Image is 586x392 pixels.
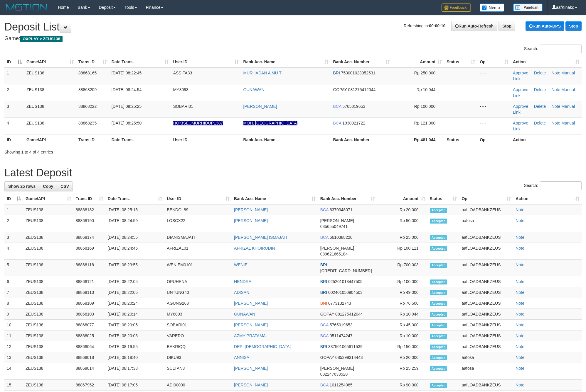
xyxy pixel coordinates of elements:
td: 1 [4,204,23,215]
span: BRI [320,279,327,284]
a: Note [516,383,524,387]
span: SOBARI01 [173,104,193,109]
a: Note [516,207,524,212]
td: AFRIZAL01 [164,243,232,260]
th: User ID [171,134,241,145]
span: OXPLAY > ZEUS138 [20,36,63,42]
a: ADISAN [234,290,249,295]
a: Delete [534,87,546,92]
td: 8 [4,298,23,309]
td: aafLOADBANKZEUS [459,320,513,330]
td: 88868014 [73,363,105,380]
th: Action: activate to sort column ascending [513,193,582,204]
th: Op [477,134,511,145]
td: Rp 50,000 [377,215,427,232]
span: Copy 085655049741 to clipboard [320,224,348,229]
td: WENIEM0101 [164,260,232,276]
td: ZEUS138 [23,232,73,243]
span: Nama rekening ada tanda titik/strip, harap diedit [173,121,223,125]
td: DIANISMAJATI [164,232,232,243]
th: Bank Acc. Number: activate to sort column ascending [318,193,377,204]
span: Show 25 rows [8,184,36,189]
td: ZEUS138 [23,204,73,215]
span: Rp 250,000 [414,71,435,75]
span: Copy 002401050904503 to clipboard [328,290,363,295]
a: Delete [534,104,546,109]
td: Rp 25,259 [377,363,427,380]
td: AGUNG263 [164,298,232,309]
td: 88868103 [73,309,105,320]
td: 3 [4,232,23,243]
span: Rp 100,000 [414,104,435,109]
th: Trans ID: activate to sort column ascending [76,57,109,67]
td: 88868025 [73,330,105,341]
th: Amount: activate to sort column ascending [392,57,444,67]
td: ZEUS138 [23,363,73,380]
td: ZEUS138 [24,101,76,117]
span: Accepted [430,334,447,339]
td: 88868121 [73,276,105,287]
td: ZEUS138 [24,84,76,101]
a: Note [552,104,560,109]
td: DIKU93 [164,352,232,363]
span: BCA [320,207,329,212]
td: ZEUS138 [23,243,73,260]
th: ID: activate to sort column descending [4,193,23,204]
td: BAKRIQQ [164,341,232,352]
a: MURHADAN A MU T [243,71,282,75]
span: [DATE] 08:24:54 [112,87,142,92]
span: Copy 5765019653 to clipboard [342,104,365,109]
td: SULTAN3 [164,363,232,380]
span: Copy 081275412044 to clipboard [335,312,363,316]
a: Note [516,218,524,223]
td: - - - [477,84,511,101]
td: aafosa [459,215,513,232]
span: BCA [320,235,329,240]
td: 5 [4,260,23,276]
td: 4 [4,243,23,260]
td: ZEUS138 [23,276,73,287]
a: Delete [534,71,546,75]
input: Search: [540,45,582,53]
span: Copy [43,184,53,189]
td: Rp 100,000 [377,276,427,287]
td: 13 [4,352,23,363]
a: Approve [513,104,528,109]
span: Copy 337501065611539 to clipboard [328,344,363,349]
a: MOH. [GEOGRAPHIC_DATA] [243,121,298,125]
td: ZEUS138 [24,117,76,134]
span: Copy 1011254085 to clipboard [330,383,353,387]
a: Show 25 rows [4,181,39,191]
span: Copy 089621665184 to clipboard [320,252,348,256]
a: Note [516,323,524,327]
img: Button%20Memo.svg [480,4,504,12]
td: ADI00000 [164,380,232,391]
a: Note [552,71,560,75]
th: User ID: activate to sort column ascending [164,193,232,204]
td: Rp 49,000 [377,287,427,298]
td: ZEUS138 [23,320,73,330]
a: Stop [499,21,515,31]
td: [DATE] 08:24:59 [105,215,165,232]
a: DEPI [DEMOGRAPHIC_DATA] [234,344,291,349]
td: aafLOADBANKZEUS [459,232,513,243]
span: 88868209 [78,87,97,92]
span: BRI [320,344,327,349]
a: Manual Link [513,104,575,115]
td: 14 [4,363,23,380]
span: Accepted [430,345,447,350]
span: BRI [320,290,327,295]
span: Copy 753001023952531 to clipboard [341,71,375,75]
a: Note [516,366,524,371]
a: Copy [39,181,57,191]
img: panduan.png [513,4,543,11]
td: [DATE] 08:24:45 [105,243,165,260]
a: [PERSON_NAME] [234,366,268,371]
td: 11 [4,330,23,341]
a: Delete [534,121,546,125]
td: aafLOADBANKZEUS [459,287,513,298]
td: Rp 25,000 [377,232,427,243]
th: Status [444,134,477,145]
th: Bank Acc. Name: activate to sort column ascending [241,57,331,67]
a: [PERSON_NAME] [243,104,277,109]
